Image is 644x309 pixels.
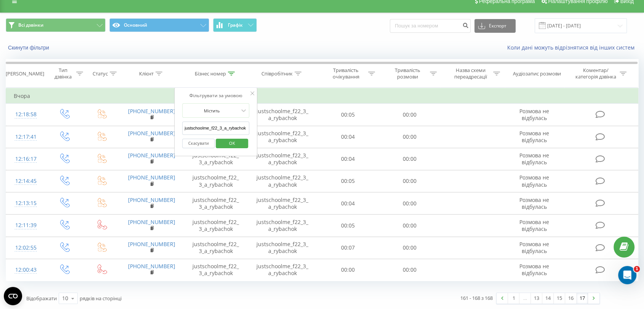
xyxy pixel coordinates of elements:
td: justschoolme_f22_3_a_rybachok [184,170,248,192]
a: [PHONE_NUMBER] [128,130,175,137]
td: 00:04 [317,126,379,148]
input: Пошук за номером [390,19,471,33]
div: Співробітник [261,70,293,77]
td: justschoolme_f22_3_a_rybachok [184,259,248,281]
td: 00:05 [317,170,379,192]
span: 1 [634,266,640,272]
td: 00:05 [317,104,379,126]
div: 12:11:39 [14,218,38,233]
div: Бізнес номер [195,70,226,77]
td: 00:00 [379,126,441,148]
span: Розмова не відбулась [519,174,549,188]
a: [PHONE_NUMBER] [128,152,175,159]
td: 00:05 [317,215,379,237]
a: 1 [508,293,519,304]
div: Коментар/категорія дзвінка [573,67,618,80]
div: 161 - 168 з 168 [460,294,493,302]
td: 00:00 [379,170,441,192]
button: OK [216,139,248,148]
span: Відображати [26,295,57,302]
span: Розмова не відбулась [519,130,549,144]
div: Статус [93,70,108,77]
div: … [519,293,531,304]
td: justschoolme_f22_3_a_rybachok [248,148,317,170]
div: 12:16:17 [14,152,38,167]
a: Коли дані можуть відрізнятися вiд інших систем [507,44,638,51]
span: Розмова не відбулась [519,107,549,122]
td: justschoolme_f22_3_a_rybachok [184,215,248,237]
button: Графік [213,18,257,32]
td: 00:00 [317,259,379,281]
td: justschoolme_f22_3_a_rybachok [184,237,248,259]
button: Експорт [474,19,516,33]
a: 13 [531,293,542,304]
span: Всі дзвінки [18,22,43,28]
span: Розмова не відбулась [519,218,549,232]
td: justschoolme_f22_3_a_rybachok [248,104,317,126]
td: 00:00 [379,237,441,259]
td: 00:00 [379,148,441,170]
button: Всі дзвінки [6,18,106,32]
a: 14 [542,293,554,304]
div: 10 [62,295,68,302]
a: [PHONE_NUMBER] [128,240,175,248]
input: Введіть значення [182,122,249,135]
span: Розмова не відбулась [519,240,549,255]
td: justschoolme_f22_3_a_rybachok [248,170,317,192]
div: Тривалість очікування [325,67,366,80]
td: 00:00 [379,104,441,126]
span: рядків на сторінці [80,295,122,302]
div: Клієнт [139,70,154,77]
a: [PHONE_NUMBER] [128,218,175,226]
div: 12:00:43 [14,263,38,277]
a: [PHONE_NUMBER] [128,196,175,203]
td: Вчора [6,88,638,104]
span: Розмова не відбулась [519,196,549,210]
td: justschoolme_f22_3_a_rybachok [248,237,317,259]
a: [PHONE_NUMBER] [128,107,175,115]
div: 12:18:58 [14,107,38,122]
a: [PHONE_NUMBER] [128,263,175,270]
td: justschoolme_f22_3_a_rybachok [248,215,317,237]
td: justschoolme_f22_3_a_rybachok [248,259,317,281]
span: Графік [228,22,243,28]
div: 12:14:45 [14,174,38,189]
td: 00:00 [379,215,441,237]
td: 00:04 [317,192,379,215]
iframe: Intercom live chat [618,266,636,284]
button: Скасувати [182,139,215,148]
td: justschoolme_f22_3_a_rybachok [184,148,248,170]
td: justschoolme_f22_3_a_rybachok [184,192,248,215]
span: Розмова не відбулась [519,263,549,277]
button: Open CMP widget [4,287,22,305]
td: 00:00 [379,192,441,215]
td: 00:04 [317,148,379,170]
div: 12:02:55 [14,240,38,255]
a: [PHONE_NUMBER] [128,174,175,181]
a: 17 [577,293,588,304]
div: [PERSON_NAME] [6,70,44,77]
div: Тип дзвінка [52,67,74,80]
a: 15 [554,293,565,304]
div: 12:13:15 [14,196,38,211]
td: 00:07 [317,237,379,259]
td: 00:00 [379,259,441,281]
a: 16 [565,293,577,304]
div: Аудіозапис розмови [513,70,561,77]
div: Назва схеми переадресації [450,67,491,80]
div: Фільтрувати за умовою [182,92,249,99]
td: justschoolme_f22_3_a_rybachok [248,192,317,215]
div: Тривалість розмови [387,67,428,80]
span: Розмова не відбулась [519,152,549,166]
div: 12:17:41 [14,130,38,144]
span: OK [221,137,243,149]
button: Скинути фільтри [6,44,53,51]
button: Основний [109,18,209,32]
td: justschoolme_f22_3_a_rybachok [248,126,317,148]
